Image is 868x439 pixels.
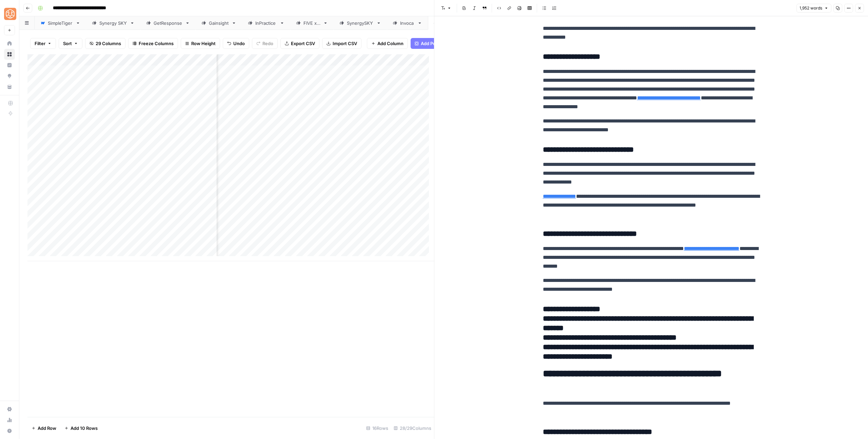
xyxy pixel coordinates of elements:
span: 1,952 words [800,5,822,11]
button: Help + Support [4,425,15,436]
div: FIVE x 5 [303,20,320,26]
div: InPractice [255,20,277,26]
a: InPractice [242,16,290,30]
a: EmpowerEMR [428,16,484,30]
span: Row Height [191,40,216,47]
button: Add Power Agent [411,38,462,49]
span: Undo [233,40,245,47]
a: Browse [4,49,15,60]
a: Synergy SKY [86,16,140,30]
img: SimpleTiger Logo [4,8,16,20]
a: Invoca [387,16,428,30]
a: Home [4,38,15,49]
span: Sort [63,40,72,47]
span: Add Row [38,425,56,432]
button: Export CSV [280,38,319,49]
button: 1,952 words [796,4,831,13]
a: SynergySKY [334,16,387,30]
button: Redo [252,38,278,49]
a: GetResponse [140,16,196,30]
span: Redo [262,40,273,47]
a: SimpleTiger [35,16,86,30]
span: Freeze Columns [139,40,174,47]
span: Add Power Agent [421,40,458,47]
span: Import CSV [333,40,357,47]
button: Row Height [181,38,220,49]
a: Settings [4,404,15,415]
button: Undo [223,38,249,49]
button: Add Row [27,423,60,434]
button: Sort [59,38,82,49]
span: Export CSV [291,40,315,47]
a: Opportunities [4,71,15,81]
span: Filter [35,40,45,47]
span: 29 Columns [96,40,121,47]
div: 28/29 Columns [391,423,434,434]
div: Synergy SKY [99,20,127,26]
a: FIVE x 5 [290,16,334,30]
div: SimpleTiger [48,20,73,26]
button: 29 Columns [85,38,125,49]
button: Add 10 Rows [60,423,102,434]
button: Import CSV [322,38,361,49]
a: Gainsight [196,16,242,30]
div: Gainsight [209,20,229,26]
div: Invoca [400,20,415,26]
button: Add Column [367,38,408,49]
div: SynergySKY [347,20,374,26]
a: Insights [4,60,15,71]
a: Your Data [4,81,15,92]
button: Filter [30,38,56,49]
button: Workspace: SimpleTiger [4,5,15,22]
span: Add Column [377,40,403,47]
button: Freeze Columns [128,38,178,49]
div: 16 Rows [363,423,391,434]
a: Usage [4,415,15,425]
div: GetResponse [154,20,182,26]
span: Add 10 Rows [71,425,98,432]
